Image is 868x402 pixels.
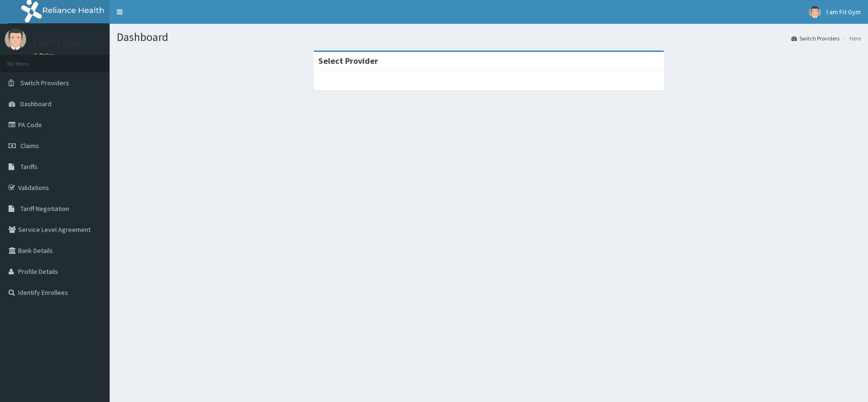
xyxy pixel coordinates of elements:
[20,162,38,171] span: Tariffs
[20,100,51,108] span: Dashboard
[840,34,861,42] li: Here
[791,34,839,42] a: Switch Providers
[20,204,69,213] span: Tariff Negotiation
[5,29,26,50] img: User Image
[20,141,39,150] span: Claims
[318,55,378,66] strong: Select Provider
[117,31,861,43] h1: Dashboard
[33,52,56,59] a: Online
[809,6,821,18] img: User Image
[33,39,79,47] p: I am Fit Gym
[827,8,861,16] span: I am Fit Gym
[20,79,69,87] span: Switch Providers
